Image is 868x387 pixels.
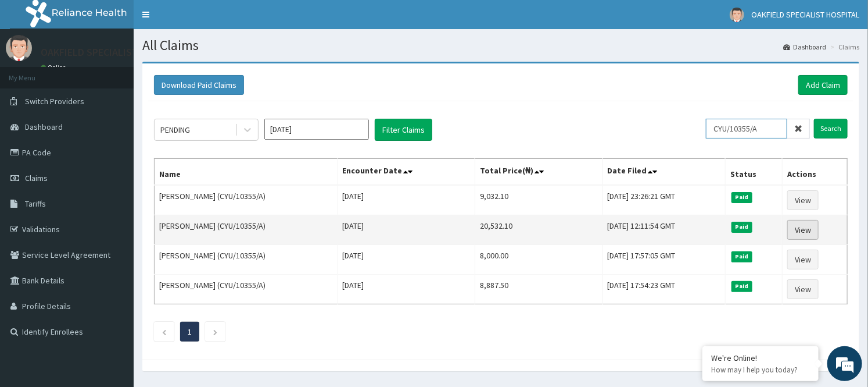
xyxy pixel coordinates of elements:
[191,6,218,34] div: Minimize live chat window
[731,281,752,292] span: Paid
[711,365,810,375] p: How may I help you today?
[475,215,602,245] td: 20,532.10
[6,35,32,61] img: User Image
[783,42,826,52] a: Dashboard
[787,279,819,299] a: View
[798,75,848,95] a: Add Claim
[213,326,218,337] a: Next page
[475,245,602,275] td: 8,000.00
[787,220,819,240] a: View
[264,119,369,140] input: Select Month and Year
[338,245,475,275] td: [DATE]
[142,38,859,53] h1: All Claims
[155,215,338,245] td: [PERSON_NAME] (CYU/10355/A)
[475,159,602,186] th: Total Price(₦)
[155,275,338,304] td: [PERSON_NAME] (CYU/10355/A)
[787,190,819,210] a: View
[160,124,190,136] div: PENDING
[475,185,602,215] td: 9,032.10
[730,8,744,22] img: User Image
[751,9,859,20] span: OAKFIELD SPECIALIST HOSPITAL
[25,198,46,209] span: Tariffs
[60,65,195,80] div: Chat with us now
[338,275,475,304] td: [DATE]
[475,275,602,304] td: 8,887.50
[787,250,819,269] a: View
[814,119,848,139] input: Search
[155,185,338,215] td: [PERSON_NAME] (CYU/10355/A)
[162,326,167,337] a: Previous page
[827,42,859,52] li: Claims
[25,96,84,106] span: Switch Providers
[155,245,338,275] td: [PERSON_NAME] (CYU/10355/A)
[155,159,338,186] th: Name
[602,245,725,275] td: [DATE] 17:57:05 GMT
[67,118,160,236] span: We're online!
[21,58,47,87] img: d_794563401_company_1708531726252_794563401
[731,222,752,232] span: Paid
[602,215,725,245] td: [DATE] 12:11:54 GMT
[188,326,192,337] a: Page 1 is your current page
[706,119,787,139] input: Search by HMO ID
[726,159,783,186] th: Status
[154,75,244,95] button: Download Paid Claims
[6,261,221,301] textarea: Type your message and hit 'Enter'
[731,251,752,262] span: Paid
[782,159,847,186] th: Actions
[338,215,475,245] td: [DATE]
[602,159,725,186] th: Date Filed
[338,185,475,215] td: [DATE]
[25,122,63,132] span: Dashboard
[41,47,186,58] p: OAKFIELD SPECIALIST HOSPITAL
[602,185,725,215] td: [DATE] 23:26:21 GMT
[25,173,48,183] span: Claims
[41,63,69,72] a: Online
[375,119,432,141] button: Filter Claims
[338,159,475,186] th: Encounter Date
[602,275,725,304] td: [DATE] 17:54:23 GMT
[731,192,752,203] span: Paid
[711,353,810,363] div: We're Online!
